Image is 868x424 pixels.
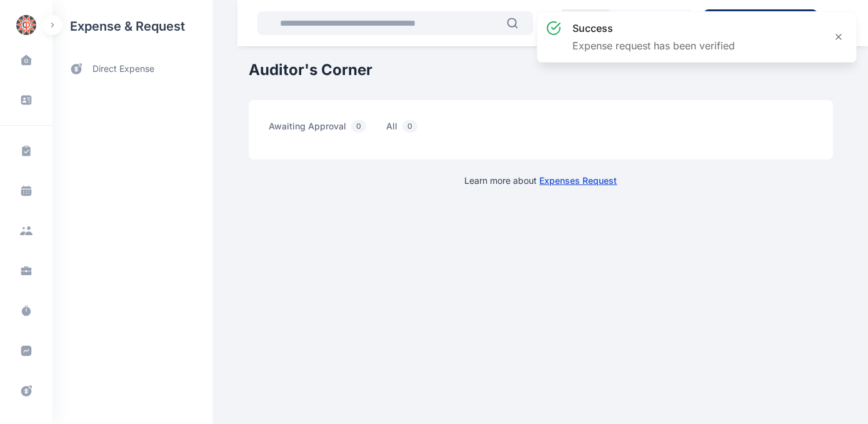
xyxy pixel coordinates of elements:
a: Expenses Request [540,175,617,186]
a: all0 [386,120,437,139]
span: all [386,120,422,139]
p: Expense request has been verified [572,38,735,53]
span: direct expense [92,63,154,76]
h3: success [572,21,735,36]
span: 0 [402,120,417,133]
p: Learn more about [465,174,617,187]
span: awaiting approval [269,120,371,139]
a: direct expense [52,53,212,86]
span: 0 [351,120,366,133]
h1: Auditor's Corner [249,60,833,80]
a: awaiting approval0 [269,120,386,139]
